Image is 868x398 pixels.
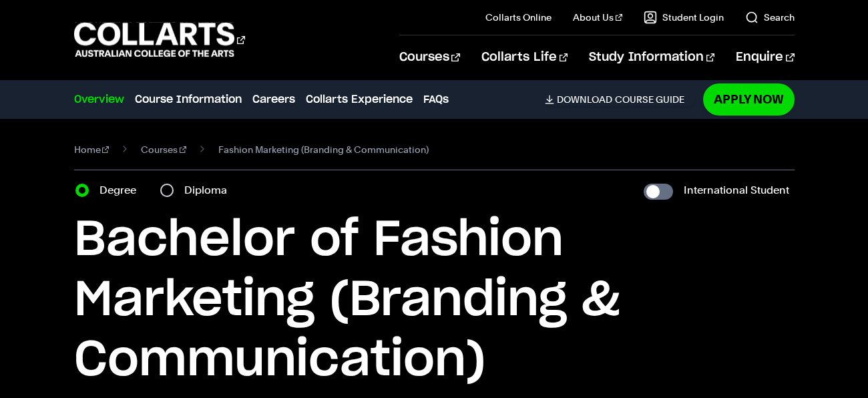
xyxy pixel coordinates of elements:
[644,11,724,24] a: Student Login
[736,35,794,79] a: Enquire
[545,93,695,106] a: DownloadCourse Guide
[74,140,110,159] a: Home
[74,21,245,59] div: Go to homepage
[745,11,795,24] a: Search
[99,181,144,200] label: Degree
[485,11,552,24] a: Collarts Online
[573,11,622,24] a: About Us
[252,91,295,108] a: Careers
[557,93,612,106] span: Download
[399,35,460,79] a: Courses
[218,140,429,159] span: Fashion Marketing (Branding & Communication)
[306,91,413,108] a: Collarts Experience
[703,83,795,115] a: Apply Now
[74,210,795,391] h1: Bachelor of Fashion Marketing (Branding & Communication)
[135,91,242,108] a: Course Information
[589,35,714,79] a: Study Information
[684,181,789,200] label: International Student
[423,91,449,108] a: FAQs
[74,91,124,108] a: Overview
[141,140,186,159] a: Courses
[184,181,235,200] label: Diploma
[481,35,568,79] a: Collarts Life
